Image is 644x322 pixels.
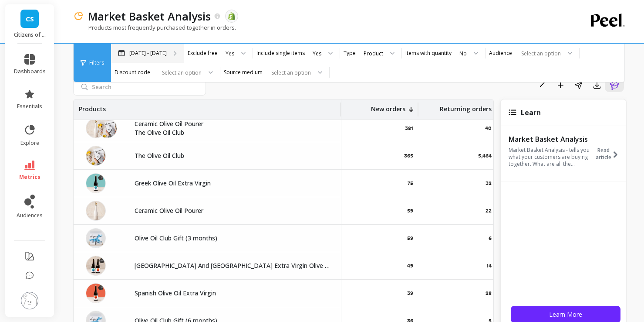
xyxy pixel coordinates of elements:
span: metrics [19,174,40,181]
div: Keywords by Traffic [96,53,147,59]
p: Market Basket Analysis [509,135,593,144]
div: Domain Overview [33,53,78,59]
p: Ceramic Olive Oil Pourer [135,120,330,128]
img: api.shopify.svg [228,12,236,20]
span: Read article [596,147,611,161]
p: 22 [486,207,492,214]
p: [DATE] - [DATE] [129,50,167,57]
div: No [459,49,467,58]
p: The Olive Oil Club [135,128,330,137]
img: Greek_Spanish_set_Great_Taste_2025.png [86,256,106,276]
span: Learn More [549,310,582,319]
label: Include single items [256,50,305,57]
div: Yes [313,49,321,58]
p: Returning orders [440,99,492,113]
p: Citizens of Soil [14,31,46,38]
div: Domain: [DOMAIN_NAME] [23,23,96,30]
p: Market Basket Analysis [88,9,211,24]
p: Products [79,99,106,113]
p: 59 [407,207,413,214]
p: 32 [486,180,492,187]
p: Ceramic Olive Oil Pourer [135,206,330,215]
div: Product [364,49,383,58]
p: 14 [486,262,492,269]
button: Read article [596,134,624,174]
div: v 4.0.25 [24,14,43,21]
span: essentials [17,103,42,110]
img: tab_keywords_by_traffic_grey.svg [87,52,94,59]
p: Market Basket Analysis - tells you what your customers are buying together. What are all the comb... [509,147,593,168]
p: [GEOGRAPHIC_DATA] And [GEOGRAPHIC_DATA] Extra Virgin Olive Oil Set [135,261,330,270]
span: explore [20,140,39,147]
img: Great_Taste_Spanish_Olive_Oil_from_Andalucia_-_Citizens_of_Soil_2024_27288d31-d744-4e64-a260-8e7f... [86,283,106,303]
img: tab_domain_overview_orange.svg [24,52,30,59]
img: Great_Taste_Greek_EVOO_from_Sparta_with_Taste_2024_-_Citizens_of_Soil_2024_49567eb8-8cb7-411c-9fe... [86,173,106,193]
p: Spanish Olive Oil Extra Virgin [135,289,330,298]
span: CS [26,14,34,24]
img: The_Olive_Oil_Club_Gift.png [86,228,106,248]
label: Exclude free [188,50,218,57]
span: Learn [521,108,541,117]
span: dashboards [14,68,46,75]
img: Ceramic_with_gold_stopper_4040bfb5-2323-4346-bac5-569f016765b0.png [86,118,106,138]
label: Items with quantity [405,50,452,57]
p: Greek Olive Oil Extra Virgin [135,179,330,188]
img: website_grey.svg [14,23,21,30]
img: logo_orange.svg [14,14,21,21]
p: The Olive Oil Club [135,151,330,160]
img: Ceramic_with_gold_stopper_4040bfb5-2323-4346-bac5-569f016765b0.png [86,201,106,221]
p: 75 [408,180,413,187]
p: 28 [486,290,492,297]
p: 59 [407,235,413,242]
div: Yes [226,49,234,58]
p: Products most frequently purchased together in orders. [73,24,236,31]
label: Type [344,50,356,57]
span: Filters [89,59,104,66]
img: 2025_Olive_Oil_Club_pouch_box.png [86,146,106,166]
p: 381 [405,125,413,132]
p: 40 [485,125,492,132]
span: audiences [17,212,43,219]
p: 365 [404,152,413,159]
p: 39 [407,290,413,297]
p: 6 [489,235,492,242]
img: profile picture [21,292,38,309]
img: 2025_Olive_Oil_Club_pouch_box.png [97,118,117,138]
input: Search [73,78,206,96]
p: 49 [407,262,413,269]
p: New orders [371,99,405,113]
p: Olive Oil Club Gift (3 months) [135,234,330,243]
p: 5,464 [478,152,492,159]
img: header icon [73,11,84,21]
